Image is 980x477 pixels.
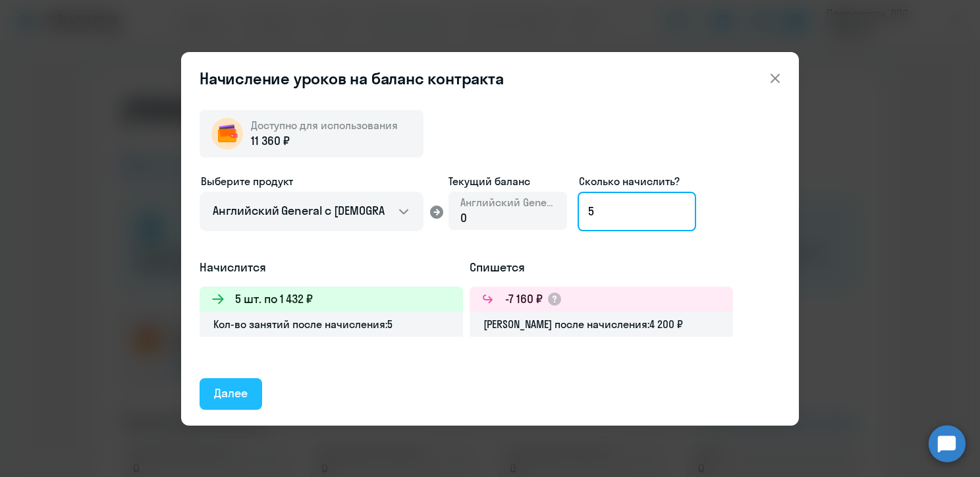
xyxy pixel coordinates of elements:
h5: Начислится [200,259,463,276]
span: 0 [460,210,467,225]
header: Начисление уроков на баланс контракта [181,68,799,89]
span: Доступно для использования [251,119,398,132]
span: Сколько начислить? [579,175,680,188]
img: wallet-circle.png [211,118,243,150]
span: Английский General [460,195,555,210]
div: [PERSON_NAME] после начисления: 4 200 ₽ [470,312,733,337]
div: Кол-во занятий после начисления: 5 [200,312,463,337]
h3: 5 шт. по 1 432 ₽ [235,291,313,308]
h3: -7 160 ₽ [505,291,543,308]
div: Далее [214,385,248,402]
span: Выберите продукт [201,175,293,188]
h5: Спишется [470,259,733,276]
button: Далее [200,378,262,410]
span: Текущий баланс [449,173,567,189]
span: 11 360 ₽ [251,132,290,150]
